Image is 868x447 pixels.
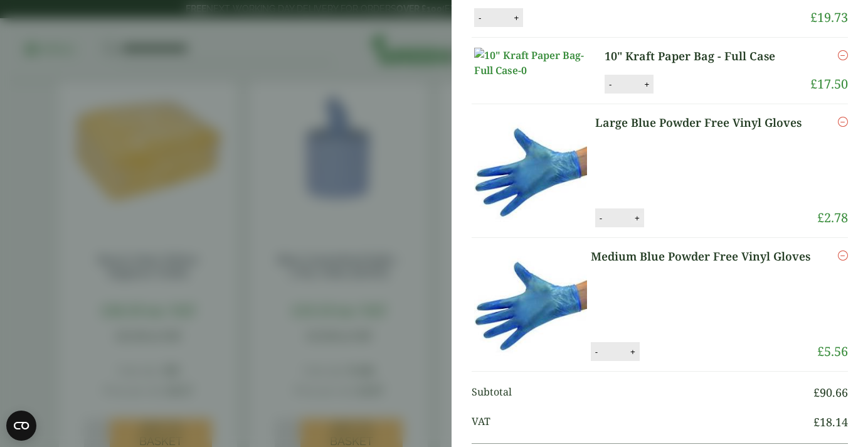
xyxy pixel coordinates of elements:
[472,384,813,401] span: Subtotal
[605,48,793,65] a: 10" Kraft Paper Bag - Full Case
[474,48,587,78] img: 10" Kraft Paper Bag-Full Case-0
[838,48,848,63] a: Remove this item
[813,385,848,400] bdi: 90.66
[810,9,817,26] span: £
[838,248,848,263] a: Remove this item
[813,385,820,400] span: £
[631,213,643,223] button: +
[813,414,848,429] bdi: 18.14
[817,209,848,226] bdi: 2.78
[595,114,810,131] a: Large Blue Powder Free Vinyl Gloves
[810,75,817,92] span: £
[640,79,653,90] button: +
[627,347,639,357] button: +
[817,343,848,360] bdi: 5.56
[817,209,824,226] span: £
[810,9,848,26] bdi: 19.73
[510,13,522,23] button: +
[838,114,848,129] a: Remove this item
[472,414,813,431] span: VAT
[475,13,485,23] button: -
[6,411,36,441] button: Open CMP widget
[813,414,820,429] span: £
[591,248,814,265] a: Medium Blue Powder Free Vinyl Gloves
[605,79,615,90] button: -
[810,75,848,92] bdi: 17.50
[817,343,824,360] span: £
[591,347,601,357] button: -
[596,213,606,223] button: -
